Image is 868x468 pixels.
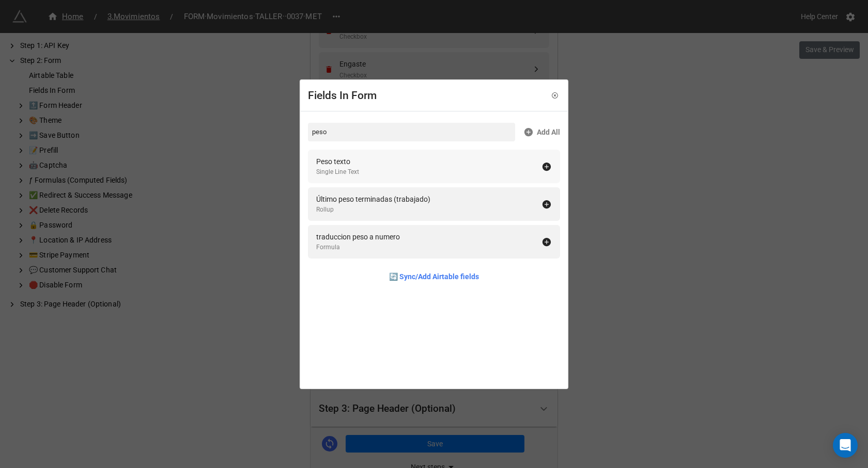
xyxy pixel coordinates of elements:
div: Open Intercom Messenger [833,433,858,458]
div: Rollup [316,205,430,215]
div: Formula [316,243,400,252]
div: Fields In Form [308,88,377,104]
div: Último peso terminadas (trabajado) [316,193,430,205]
div: Single Line Text [316,167,359,177]
a: 🔄 Sync/Add Airtable fields [389,271,479,282]
input: Search... [308,123,515,141]
div: traduccion peso a numero [316,231,400,243]
div: Peso texto [316,156,359,167]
